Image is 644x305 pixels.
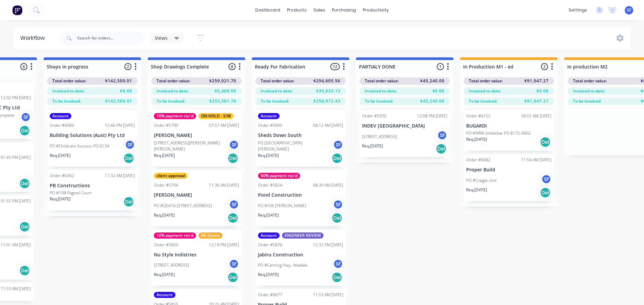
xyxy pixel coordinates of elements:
span: To be invoiced: [52,98,81,104]
span: To be invoiced: [365,98,393,104]
div: purchasing [329,5,359,15]
div: ON HOLD - S/M [198,113,234,119]
div: Order #6342 [50,173,74,179]
div: SF [229,199,239,210]
div: Order #5930 [362,113,386,119]
p: PO #NRW Jimblebar PO 8172-9002 [466,130,531,136]
div: Order #5794 [154,182,178,188]
div: 10% payment rec'dRE-QuoteOrder #580912:19 PM [DATE]Nu Style Indistries[STREET_ADDRESS]SFReq.[DATE... [151,230,242,286]
p: [PERSON_NAME] [154,133,239,138]
div: 11:53 AM [DATE] [313,292,343,298]
p: Req. [DATE] [362,143,383,149]
div: Del [123,196,134,207]
div: Account [258,232,280,239]
div: Order #5824 [258,182,282,188]
span: $91,047.27 [524,78,549,84]
p: PO #Craigie Unit [466,177,497,184]
div: Del [540,137,551,147]
p: PO #106 [PERSON_NAME] [258,203,306,209]
div: Order #5870 [258,242,282,248]
div: 12:19 PM [DATE] [209,242,239,248]
div: Del [228,272,238,283]
span: Invoiced to date: [365,88,397,94]
div: SF [125,140,135,150]
div: SF [333,140,343,150]
div: Del [19,125,30,136]
span: SF [627,7,631,13]
p: Req. [DATE] [258,152,279,159]
span: $258,972.43 [313,98,340,104]
div: Order #615209:55 AM [DATE]BUGARDIPO #NRW Jimblebar PO 8172-9002Req.[DATE]Del [463,110,554,151]
p: Sheds Down South [258,133,343,138]
div: SF [541,174,551,184]
p: Req. [DATE] [50,196,71,202]
p: PO #10B Pagneil Court [50,190,92,196]
div: Del [123,153,134,164]
div: Order #6152 [466,113,491,119]
p: [STREET_ADDRESS] [362,134,397,140]
div: SF [333,259,343,269]
span: Invoiced to date: [261,88,293,94]
div: 09:55 AM [DATE] [521,113,551,119]
div: settings [565,5,591,15]
div: client approval [154,173,188,179]
img: Factory [12,5,22,15]
div: 11:32 AM [DATE] [105,173,135,179]
div: SF [333,199,343,210]
span: $253,561.70 [209,98,236,104]
p: [PERSON_NAME] [154,192,239,198]
span: $0.00 [432,88,445,94]
p: Req. [DATE] [466,136,487,142]
span: $91,047.27 [524,98,549,104]
span: To be invoiced: [573,98,601,104]
span: $0.00 [120,88,132,94]
div: SF [21,112,31,122]
p: Req. [DATE] [258,212,279,218]
div: AccountENGINEER REVIEWOrder #587012:32 PM [DATE]Jabiru ConstructionPO #Canning Hwy, AttadaleSFReq... [255,230,346,286]
p: Req. [DATE] [50,152,71,159]
div: 11:36 AM [DATE] [209,182,239,188]
p: [STREET_ADDRESS] [154,262,189,268]
span: To be invoiced: [469,98,497,104]
div: sales [310,5,329,15]
div: Del [19,265,30,276]
div: 11:54 AM [DATE] [521,157,551,163]
span: $45,240.00 [420,98,445,104]
div: Del [332,153,342,164]
div: 12:46 PM [DATE] [105,122,135,129]
span: $35,633.13 [316,88,340,94]
div: 10% payment rec'd [154,113,196,119]
div: Order #593012:08 PM [DATE]INDEV [GEOGRAPHIC_DATA][STREET_ADDRESS]SFReq.[DATE]Del [359,110,450,157]
div: Account [258,113,280,119]
span: $0.00 [536,88,549,94]
p: PO #Q5416-[STREET_ADDRESS] [154,203,212,209]
p: INDEV [GEOGRAPHIC_DATA] [362,123,447,129]
div: Account [50,113,71,119]
div: 50% payment rec'dOrder #582408:39 AM [DATE]Pond ConstructionPO #106 [PERSON_NAME]SFReq.[DATE]Del [255,170,346,226]
p: Building Solutions (Aust) Pty Ltd [50,133,135,138]
span: Invoiced to date: [157,88,189,94]
p: Req. [DATE] [154,152,175,159]
div: Del [19,221,30,232]
div: SF [229,140,239,150]
div: productivity [359,5,392,15]
span: Invoiced to date: [469,88,501,94]
div: SF [437,130,447,140]
p: Jabiru Construction [258,252,343,258]
div: Order #5800 [258,122,282,129]
span: $45,240.00 [420,78,445,84]
div: 10% payment rec'd [154,232,196,239]
div: RE-Quote [198,232,222,239]
div: Order #6082 [466,157,491,163]
span: To be invoiced: [157,98,185,104]
p: Req. [DATE] [466,187,487,193]
div: 08:12 AM [DATE] [313,122,343,129]
div: Del [540,187,551,198]
span: Total order value: [365,78,399,84]
div: Del [332,272,342,283]
div: ENGINEER REVIEW [282,232,324,239]
div: Del [19,178,30,189]
div: 01:45 PM [DATE] [1,155,31,161]
div: 12:08 PM [DATE] [417,113,447,119]
div: Del [436,143,447,154]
